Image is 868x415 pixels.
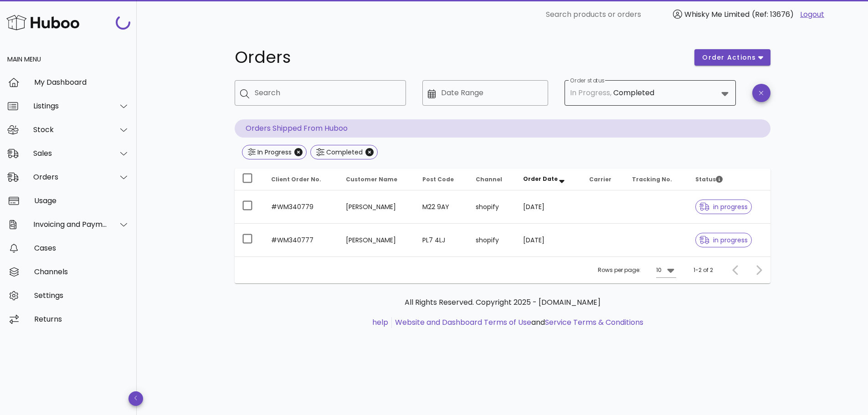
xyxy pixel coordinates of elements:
[324,148,363,157] div: Completed
[415,169,468,190] th: Post Code
[264,190,339,224] td: #WM340779
[613,89,654,97] div: Completed
[632,175,672,183] span: Tracking No.
[516,224,582,256] td: [DATE]
[699,204,748,210] span: in progress
[468,190,516,224] td: shopify
[242,297,763,308] p: All Rights Reserved. Copyright 2025 - [DOMAIN_NAME]
[694,49,770,66] button: order actions
[365,148,374,156] button: Close
[545,317,643,328] a: Service Terms & Conditions
[235,49,684,66] h1: Orders
[339,169,415,190] th: Customer Name
[570,89,611,97] div: In Progress,
[693,266,713,274] div: 1-2 of 2
[570,77,604,84] label: Order status
[688,169,770,190] th: Status
[752,9,794,20] span: (Ref: 13676)
[33,149,108,158] div: Sales
[565,80,736,106] div: Order statusIn Progress,Completed
[34,78,129,87] div: My Dashboard
[476,175,502,183] span: Channel
[395,317,531,328] a: Website and Dashboard Terms of Use
[264,224,339,256] td: #WM340777
[699,237,748,243] span: in progress
[294,148,303,156] button: Close
[656,266,662,274] div: 10
[33,173,108,181] div: Orders
[264,169,339,190] th: Client Order No.
[695,175,723,183] span: Status
[34,291,129,300] div: Settings
[589,175,611,183] span: Carrier
[34,267,129,276] div: Channels
[33,102,108,110] div: Listings
[422,175,454,183] span: Post Code
[516,190,582,224] td: [DATE]
[339,224,415,256] td: [PERSON_NAME]
[256,148,292,157] div: In Progress
[415,190,468,224] td: M22 9AY
[523,175,558,183] span: Order Date
[625,169,688,190] th: Tracking No.
[702,53,756,62] span: order actions
[235,119,770,138] p: Orders Shipped From Huboo
[34,315,129,323] div: Returns
[582,169,625,190] th: Carrier
[372,317,388,328] a: help
[468,224,516,256] td: shopify
[684,9,750,20] span: Whisky Me Limited
[800,9,824,20] a: Logout
[516,169,582,190] th: Order Date: Sorted descending. Activate to remove sorting.
[339,190,415,224] td: [PERSON_NAME]
[33,220,108,229] div: Invoicing and Payments
[34,196,129,205] div: Usage
[346,175,397,183] span: Customer Name
[6,13,79,32] img: Huboo Logo
[415,224,468,256] td: PL7 4LJ
[598,257,676,283] div: Rows per page:
[33,125,108,134] div: Stock
[271,175,321,183] span: Client Order No.
[468,169,516,190] th: Channel
[656,263,676,277] div: 10Rows per page:
[392,317,643,328] li: and
[34,244,129,252] div: Cases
